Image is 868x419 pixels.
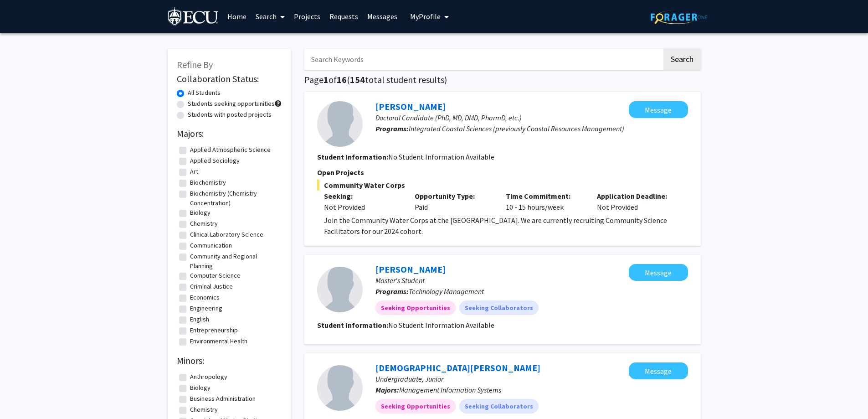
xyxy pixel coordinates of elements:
a: [PERSON_NAME] [375,101,446,112]
label: Students seeking opportunities [188,99,275,109]
span: Refine By [177,59,213,70]
label: Environmental Health [190,336,247,346]
span: Undergraduate, Junior [375,374,443,383]
h1: Page of ( total student results) [304,74,701,85]
span: Community Water Corps [317,180,688,191]
button: Message Tara van Niekerk [629,101,688,118]
h2: Majors: [177,128,282,139]
label: Biochemistry [190,178,226,187]
div: Not Provided [324,202,401,212]
label: Anthropology [190,372,227,382]
mat-chip: Seeking Collaborators [459,300,539,315]
label: Chemistry [190,405,218,414]
p: Seeking: [324,191,401,202]
button: Search [663,49,701,70]
iframe: Chat [7,378,39,412]
label: Computer Science [190,271,241,280]
span: Integrated Coastal Sciences (previously Coastal Resources Management) [409,124,624,133]
span: No Student Information Available [388,321,494,330]
b: Programs: [375,124,409,133]
label: Biochemistry (Chemistry Concentration) [190,189,279,208]
label: Engineering [190,304,222,313]
label: Community and Regional Planning [190,252,279,271]
span: 154 [350,74,365,85]
mat-chip: Seeking Collaborators [459,399,539,414]
label: Applied Atmospheric Science [190,145,271,155]
b: Majors: [375,385,399,394]
h2: Minors: [177,355,282,366]
div: 10 - 15 hours/week [499,191,590,212]
label: English [190,315,209,324]
p: Join the Community Water Corps at the [GEOGRAPHIC_DATA]. We are currently recruiting Community Sc... [324,215,688,237]
b: Student Information: [317,152,388,161]
a: Search [251,0,289,32]
a: Projects [289,0,325,32]
div: Not Provided [590,191,681,212]
label: Economics [190,293,220,302]
label: All Students [188,88,221,98]
span: Management Information Systems [399,385,501,394]
img: East Carolina University Logo [168,7,220,28]
label: Chemistry [190,219,218,228]
p: Opportunity Type: [415,191,492,202]
img: ForagerOne Logo [651,10,708,24]
span: Master's Student [375,276,425,285]
button: Message Ehsanullah Pardisi [629,362,688,379]
span: 1 [324,74,329,85]
span: Open Projects [317,168,364,177]
a: Requests [325,0,363,32]
p: Time Commitment: [506,191,583,202]
label: Applied Sociology [190,156,240,166]
a: [PERSON_NAME] [375,264,446,275]
span: Doctoral Candidate (PhD, MD, DMD, PharmD, etc.) [375,113,522,122]
p: Application Deadline: [597,191,674,202]
a: [DEMOGRAPHIC_DATA][PERSON_NAME] [375,362,540,373]
span: My Profile [410,12,441,21]
a: Home [223,0,251,32]
label: Art [190,167,198,176]
label: Clinical Laboratory Science [190,230,263,239]
label: Entrepreneurship [190,326,238,335]
b: Student Information: [317,321,388,330]
div: Paid [408,191,499,212]
h2: Collaboration Status: [177,73,282,84]
b: Programs: [375,287,409,296]
span: No Student Information Available [388,152,494,161]
label: Environmental Studies [190,347,251,357]
label: Biology [190,383,211,393]
label: Business Administration [190,394,256,403]
span: 16 [337,74,347,85]
label: Criminal Justice [190,282,233,291]
button: Message Donald Jones [629,264,688,281]
label: Students with posted projects [188,110,272,119]
input: Search Keywords [304,49,662,70]
label: Biology [190,208,211,217]
mat-chip: Seeking Opportunities [375,300,456,315]
a: Messages [363,0,402,32]
span: Technology Management [409,287,484,296]
label: Communication [190,241,232,250]
mat-chip: Seeking Opportunities [375,399,456,414]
